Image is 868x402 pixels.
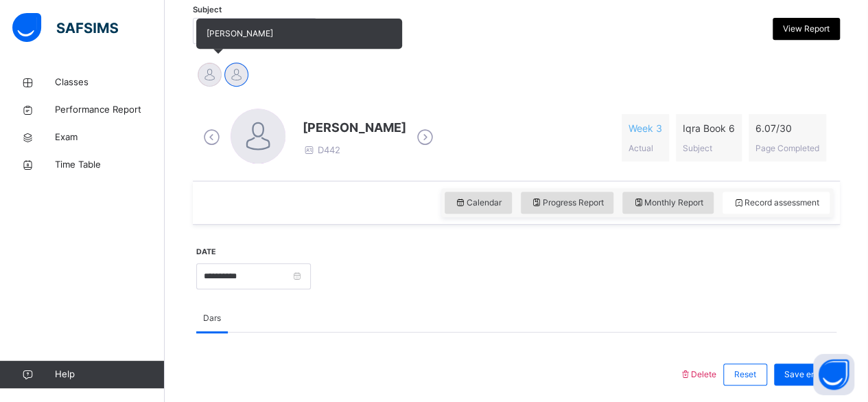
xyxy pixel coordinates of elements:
label: Date [196,247,216,258]
span: [PERSON_NAME] [303,118,406,137]
span: Calendar [455,197,502,209]
span: Performance Report [55,103,165,117]
span: Monthly Report [633,197,703,209]
button: Open asap [813,354,854,395]
span: Dars [203,312,221,324]
span: Iqra Book 6 [683,121,735,135]
span: [PERSON_NAME] [207,28,273,38]
span: 6.07 / 30 [755,121,819,135]
span: View Report [783,23,830,35]
span: Actual [629,143,653,153]
span: Delete [679,369,716,379]
span: Exam [55,131,165,144]
span: Save entry [784,368,826,381]
span: Subject [193,4,222,16]
span: Classes [55,76,165,89]
span: Subject [683,143,712,153]
span: Week 3 [629,121,662,135]
span: Reset [734,368,756,381]
span: Record assessment [733,197,819,209]
img: safsims [12,13,118,42]
span: Page Completed [755,143,819,153]
span: D442 [303,144,340,155]
span: Help [55,368,164,381]
span: Progress Report [531,197,604,209]
span: Time Table [55,158,165,172]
